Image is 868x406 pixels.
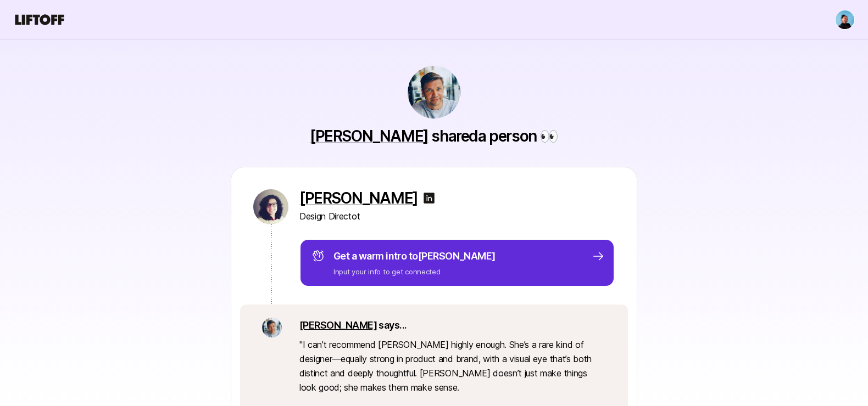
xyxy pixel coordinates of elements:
[409,250,496,262] span: to [PERSON_NAME]
[422,191,436,205] img: linkedin-logo
[835,10,855,30] button: Janelle Bradley
[333,249,496,264] p: Get a warm intro
[836,10,854,29] img: Janelle Bradley
[262,318,282,337] img: ACg8ocKEKRaDdLI4UrBIVgU4GlSDRsaw4FFi6nyNfamyhzdGAwDX=s160-c
[299,319,377,331] a: [PERSON_NAME]
[299,209,615,223] p: Design Directot
[333,266,496,277] p: Input your info to get connected
[299,189,418,207] a: [PERSON_NAME]
[299,318,606,333] p: says...
[408,66,460,119] img: ACg8ocKEKRaDdLI4UrBIVgU4GlSDRsaw4FFi6nyNfamyhzdGAwDX=s160-c
[310,127,558,145] p: shared a person 👀
[253,189,288,224] img: 34f24cbc_53e1_42b0_84e5_9ce346b02e6f.jpg
[310,127,429,145] a: [PERSON_NAME]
